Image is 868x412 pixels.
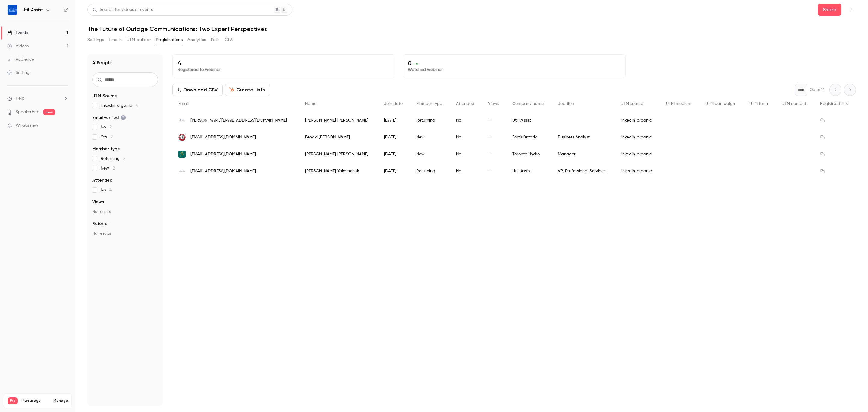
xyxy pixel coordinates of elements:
[299,129,378,146] div: Pengyi [PERSON_NAME]
[178,59,390,67] p: 4
[92,93,117,99] span: UTM Source
[552,146,615,163] div: Manager
[178,102,189,106] span: Email
[705,102,735,106] span: UTM campaign
[820,102,848,106] span: Registrant link
[92,221,109,227] span: Referrer
[92,230,158,236] p: No results
[615,129,660,146] div: linkedin_organic
[101,156,125,162] span: Returning
[378,163,410,179] div: [DATE]
[512,102,544,106] span: Company name
[782,102,806,106] span: UTM content
[178,134,186,141] img: cnpower.com
[615,163,660,179] div: linkedin_organic
[482,112,506,129] div: -
[16,95,24,102] span: Help
[61,123,68,128] iframe: Noticeable Trigger
[450,163,482,179] div: No
[190,134,256,141] span: [EMAIL_ADDRESS][DOMAIN_NAME]
[450,146,482,163] div: No
[225,35,233,45] button: CTA
[43,109,55,115] span: new
[621,102,643,106] span: UTM source
[810,87,825,93] p: Out of 1
[87,25,856,33] h1: The Future of Outage Communications: Two Expert Perspectives
[7,70,31,76] div: Settings
[8,397,18,404] span: Pro
[123,157,125,161] span: 2
[101,103,138,109] span: linkedin_organic
[53,398,68,403] a: Manage
[305,102,316,106] span: Name
[109,125,112,129] span: 2
[92,59,112,66] h1: 4 People
[92,199,104,205] span: Views
[190,168,256,174] span: [EMAIL_ADDRESS][DOMAIN_NAME]
[482,129,506,146] div: -
[818,4,841,16] button: Share
[299,146,378,163] div: [PERSON_NAME] [PERSON_NAME]
[482,146,506,163] div: -
[299,163,378,179] div: [PERSON_NAME] Yakemchuk
[506,146,552,163] div: Toronto Hydro
[92,177,112,183] span: Attended
[16,109,39,115] a: SpeakerHub
[109,188,112,192] span: 4
[408,59,621,67] p: 0
[172,84,223,96] button: Download CSV
[552,163,615,179] div: VP, Professional Services
[749,102,768,106] span: UTM term
[109,35,121,45] button: Emails
[7,56,34,62] div: Audience
[378,146,410,163] div: [DATE]
[456,102,474,106] span: Attended
[225,84,270,96] button: Create Lists
[552,129,615,146] div: Business Analyst
[488,102,499,106] span: Views
[190,117,287,124] span: [PERSON_NAME][EMAIL_ADDRESS][DOMAIN_NAME]
[101,165,115,171] span: New
[101,187,112,193] span: No
[178,151,186,158] img: torontohydro.com
[187,35,206,45] button: Analytics
[178,67,390,73] p: Registered to webinar
[7,95,68,102] li: help-dropdown-opener
[16,122,38,129] span: What's new
[615,112,660,129] div: linkedin_organic
[450,112,482,129] div: No
[666,102,691,106] span: UTM medium
[384,102,403,106] span: Join date
[413,62,419,66] span: 0 %
[506,129,552,146] div: FortisOntario
[190,151,256,157] span: [EMAIL_ADDRESS][DOMAIN_NAME]
[92,115,126,121] span: Email verified
[450,129,482,146] div: No
[93,7,153,13] div: Search for videos or events
[87,35,104,45] button: Settings
[410,163,450,179] div: Returning
[7,30,28,36] div: Events
[178,167,186,175] img: util-assist.com
[410,146,450,163] div: New
[410,112,450,129] div: Returning
[378,112,410,129] div: [DATE]
[92,93,158,236] section: facet-groups
[113,166,115,170] span: 2
[211,35,220,45] button: Polls
[506,163,552,179] div: Util-Assist
[506,112,552,129] div: Util-Assist
[101,134,113,140] span: Yes
[416,102,442,106] span: Member type
[21,398,50,403] span: Plan usage
[127,35,151,45] button: UTM builder
[111,135,113,139] span: 2
[101,124,112,130] span: No
[8,5,17,15] img: Util-Assist
[22,7,43,13] h6: Util-Assist
[92,209,158,215] p: No results
[178,117,186,124] img: util-assist.com
[410,129,450,146] div: New
[172,96,856,179] div: People list
[482,163,506,179] div: -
